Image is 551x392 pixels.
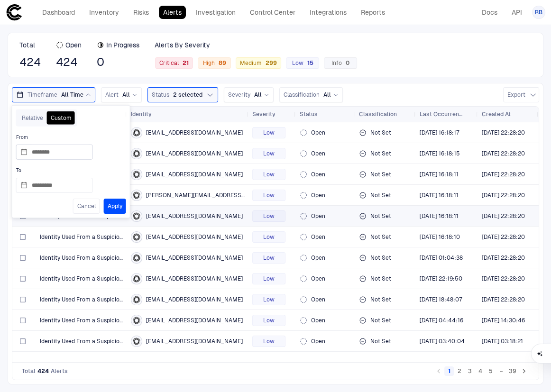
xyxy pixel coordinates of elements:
[311,254,325,262] span: Open
[455,366,464,376] button: Go to page 2
[420,254,463,262] span: [DATE] 01:04:38
[146,191,245,199] span: [PERSON_NAME][EMAIL_ADDRESS][DOMAIN_NAME]
[420,317,463,324] div: 7/4/2025 01:44:16 (GMT+00:00 UTC)
[482,233,525,241] div: 7/13/2025 19:28:20 (GMT+00:00 UTC)
[246,6,300,19] a: Control Center
[146,275,243,283] span: [EMAIL_ADDRESS][DOMAIN_NAME]
[173,91,202,99] span: 2 selected
[122,91,130,99] span: All
[507,6,526,19] a: API
[65,41,82,49] span: Open
[284,91,320,99] span: Classification
[482,110,511,118] span: Created At
[47,111,75,125] button: Custom
[420,171,459,178] span: [DATE] 16:18:11
[311,317,325,324] span: Open
[311,296,325,303] span: Open
[263,254,275,262] span: Low
[357,6,389,19] a: Reports
[146,254,243,262] span: [EMAIL_ADDRESS][DOMAIN_NAME]
[311,150,325,157] span: Open
[482,275,525,283] div: 7/13/2025 19:28:20 (GMT+00:00 UTC)
[38,6,79,19] a: Dashboard
[40,317,123,324] span: Identity Used From a Suspicious IP Address
[263,317,275,324] span: Low
[146,233,243,241] span: [EMAIL_ADDRESS][DOMAIN_NAME]
[482,212,525,220] div: 7/13/2025 19:28:20 (GMT+00:00 UTC)
[146,296,243,303] span: [EMAIL_ADDRESS][DOMAIN_NAME]
[420,150,460,157] span: [DATE] 16:18:15
[476,366,485,376] button: Go to page 4
[359,269,412,288] div: Not Set
[519,366,529,376] button: Go to next page
[311,191,325,199] span: Open
[37,367,49,375] span: 424
[263,275,275,283] span: Low
[420,275,462,283] div: 7/8/2025 19:19:50 (GMT+00:00 UTC)
[323,91,331,99] span: All
[482,317,525,324] div: 7/8/2025 11:30:46 (GMT+00:00 UTC)
[359,248,412,267] div: Not Set
[420,212,459,220] span: [DATE] 16:18:11
[420,110,465,118] span: Last Occurrence
[311,275,325,283] span: Open
[105,91,119,99] span: Alert
[482,191,525,199] span: [DATE] 22:28:20
[482,171,525,178] span: [DATE] 22:28:20
[305,6,351,19] a: Integrations
[311,337,325,345] span: Open
[28,91,57,99] span: Timeframe
[486,366,496,376] button: Go to page 5
[359,311,412,330] div: Not Set
[254,91,262,99] span: All
[420,212,459,220] div: 7/17/2025 13:18:11 (GMT+00:00 UTC)
[420,254,463,262] div: 7/8/2025 22:04:38 (GMT+00:00 UTC)
[535,9,542,16] span: RB
[263,233,275,241] span: Low
[482,129,525,137] span: [DATE] 22:28:20
[359,290,412,309] div: Not Set
[482,275,525,283] span: [DATE] 22:28:20
[303,60,313,66] div: 15
[359,186,412,205] div: Not Set
[263,337,275,345] span: Low
[420,337,465,345] div: 6/27/2025 00:40:04 (GMT+00:00 UTC)
[40,296,123,303] span: Identity Used From a Suspicious IP Address
[482,337,523,345] span: [DATE] 03:18:21
[311,129,325,137] span: Open
[152,91,169,99] span: Status
[263,296,275,303] span: Low
[263,129,275,137] span: Low
[146,337,243,345] span: [EMAIL_ADDRESS][DOMAIN_NAME]
[129,6,153,19] a: Risks
[359,110,397,118] span: Classification
[131,110,152,118] span: Identity
[331,59,349,67] span: Info
[192,6,240,19] a: Investigation
[146,171,243,178] span: [EMAIL_ADDRESS][DOMAIN_NAME]
[420,296,462,303] div: 7/8/2025 15:48:07 (GMT+00:00 UTC)
[420,233,460,241] div: 7/17/2025 13:18:10 (GMT+00:00 UTC)
[359,123,412,142] div: Not Set
[482,171,525,178] div: 7/13/2025 19:28:20 (GMT+00:00 UTC)
[159,59,189,67] span: Critical
[420,317,463,324] span: [DATE] 04:44:16
[262,60,277,66] div: 299
[311,171,325,178] span: Open
[482,191,525,199] div: 7/13/2025 19:28:20 (GMT+00:00 UTC)
[482,233,525,241] span: [DATE] 22:28:20
[420,129,459,137] span: [DATE] 16:18:17
[263,191,275,199] span: Low
[252,110,275,118] span: Severity
[482,150,525,157] div: 7/13/2025 19:28:20 (GMT+00:00 UTC)
[359,207,412,226] div: Not Set
[482,296,525,303] span: [DATE] 22:28:20
[146,212,243,220] span: [EMAIL_ADDRESS][DOMAIN_NAME]
[51,367,68,375] span: Alerts
[85,6,123,19] a: Inventory
[496,366,506,376] div: …
[420,275,462,283] span: [DATE] 22:19:50
[22,367,36,375] span: Total
[263,150,275,157] span: Low
[56,55,82,69] span: 424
